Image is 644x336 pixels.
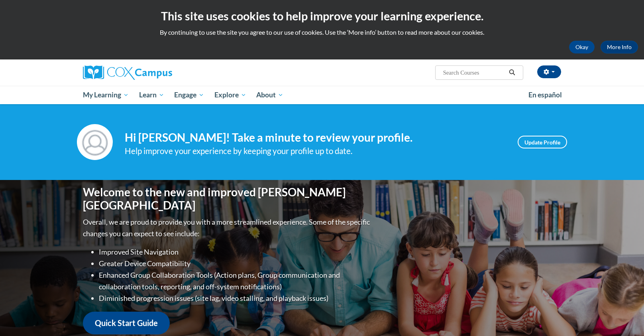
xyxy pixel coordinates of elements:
[537,65,561,78] button: Account Settings
[209,86,251,104] a: Explore
[71,86,573,104] div: Main menu
[134,86,169,104] a: Learn
[569,41,595,53] button: Okay
[125,144,506,158] div: Help improve your experience by keeping your profile up to date.
[83,186,372,212] h1: Welcome to the new and improved [PERSON_NAME][GEOGRAPHIC_DATA]
[214,90,246,100] span: Explore
[174,90,204,100] span: Engage
[518,136,567,148] a: Update Profile
[99,246,372,258] li: Improved Site Navigation
[83,90,129,100] span: My Learning
[528,91,562,99] span: En español
[251,86,289,104] a: About
[83,65,172,80] img: Cox Campus
[506,68,518,77] button: Search
[139,90,164,100] span: Learn
[83,216,372,239] p: Overall, we are proud to provide you with a more streamlined experience. Some of the specific cha...
[442,68,506,77] input: Search Courses
[612,304,638,330] iframe: Button to launch messaging window
[256,90,283,100] span: About
[83,65,234,80] a: Cox Campus
[6,28,638,37] p: By continuing to use the site you agree to our use of cookies. Use the ‘More info’ button to read...
[169,86,209,104] a: Engage
[6,8,638,24] h2: This site uses cookies to help improve your learning experience.
[523,87,567,103] a: En español
[99,258,372,269] li: Greater Device Compatibility
[99,269,372,293] li: Enhanced Group Collaboration Tools (Action plans, Group communication and collaboration tools, re...
[83,312,170,334] a: Quick Start Guide
[77,124,113,160] img: Profile Image
[78,86,134,104] a: My Learning
[125,131,506,144] h4: Hi [PERSON_NAME]! Take a minute to review your profile.
[601,41,638,53] a: More Info
[99,293,372,304] li: Diminished progression issues (site lag, video stalling, and playback issues)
